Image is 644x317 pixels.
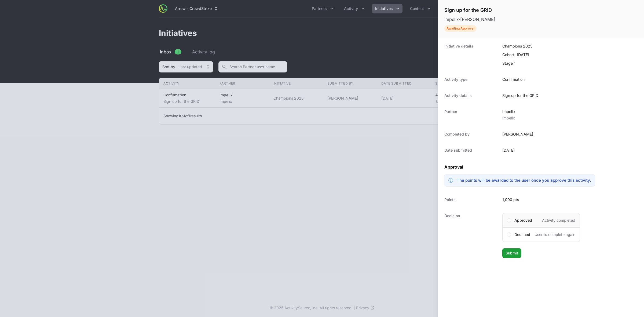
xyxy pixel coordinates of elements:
p: Impelix · [PERSON_NAME] [444,16,495,23]
dt: Initiative details [444,43,496,66]
dd: [DATE] [502,148,515,153]
h1: Sign up for the GRID [444,6,495,14]
span: Approved [514,218,532,223]
dd: [PERSON_NAME] [502,132,533,137]
dt: Date submitted [444,148,496,153]
dt: Partner [444,109,496,121]
span: User to complete again [535,232,575,237]
span: Declined [514,232,530,237]
h3: The points will be awarded to the user once you approve this activity. [457,177,591,184]
dt: Activity type [444,77,496,82]
span: Activity completed [542,218,575,223]
button: Submit [502,248,521,258]
p: Cohort - [DATE] [502,52,532,57]
p: Sign up for the GRID [502,93,538,98]
p: Champions 2025 [502,43,532,49]
p: Impelix [502,115,515,121]
dt: Completed by [444,132,496,137]
dd: Confirmation [502,77,525,82]
span: Submit [506,250,518,256]
p: Impelix [502,109,515,114]
dt: Decision [444,213,496,258]
h3: Approval [444,164,595,170]
p: Stage 1 [502,61,532,66]
dt: Points [444,197,496,202]
p: 1,000 pts [502,197,519,202]
dt: Activity details [444,93,496,98]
